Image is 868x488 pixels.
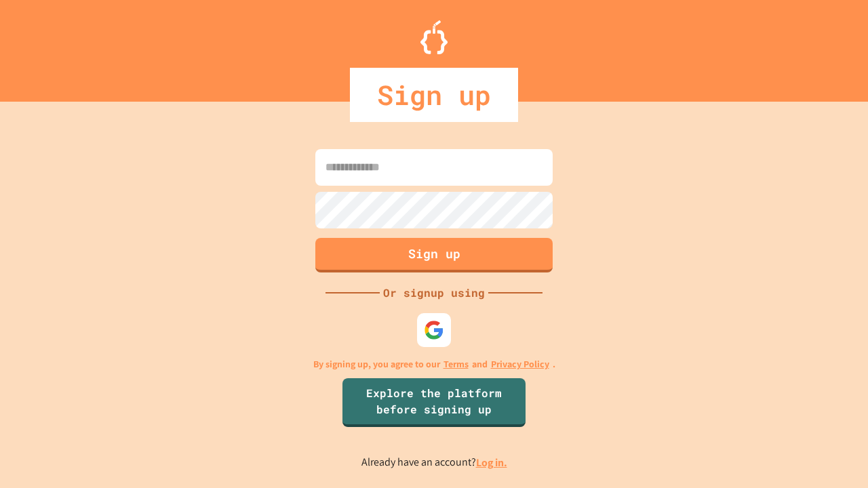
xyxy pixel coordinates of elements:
[361,454,507,471] p: Already have an account?
[380,285,488,301] div: Or signup using
[491,357,549,371] a: Privacy Policy
[476,455,507,470] a: Log in.
[443,357,469,371] a: Terms
[315,238,553,272] button: Sign up
[350,68,518,122] div: Sign up
[342,378,526,427] a: Explore the platform before signing up
[424,320,444,340] img: google-icon.svg
[420,20,448,54] img: Logo.svg
[313,357,555,371] p: By signing up, you agree to our and .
